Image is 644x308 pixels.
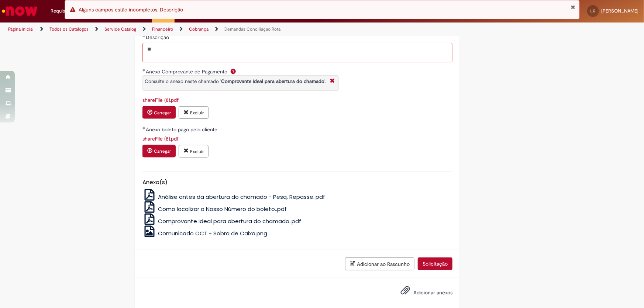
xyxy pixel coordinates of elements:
span: Consulte o anexo neste chamado ' '. [145,78,326,84]
span: Requisições [51,7,76,15]
span: Adicionar anexos [413,289,452,296]
i: Fechar More information Por question_anexo_comprovante_pagamento [328,77,337,85]
strong: Comprovante ideal para abertura do chamado [221,78,324,84]
button: Solicitação [418,257,452,270]
a: Service Catalog [104,26,136,32]
span: LG [591,8,596,13]
a: Comprovante ideal para abertura do chamado..pdf [142,217,301,225]
button: Adicionar ao Rascunho [345,257,414,270]
a: Cobrança [189,26,209,32]
span: Ajuda para Anexo Comprovante de Pagamento [229,68,238,74]
button: Excluir anexo shareFile (8).pdf [179,145,209,158]
small: Excluir [190,110,204,116]
textarea: Descrição [142,43,452,63]
span: Comprovante ideal para abertura do chamado..pdf [158,217,301,225]
small: Excluir [190,149,204,155]
a: Financeiro [152,26,173,32]
button: Carregar anexo de Anexo boleto pago pelo cliente Required [142,145,176,158]
span: Obrigatório Preenchido [142,69,146,72]
a: Demandas Conciliação Rota [224,26,280,32]
span: [PERSON_NAME] [601,8,638,14]
span: Análise antes da abertura do chamado - Pesq. Repasse..pdf [158,193,325,201]
small: Carregar [154,149,171,155]
span: Obrigatório Preenchido [142,127,146,129]
span: Obrigatório Preenchido [142,34,146,37]
button: Adicionar anexos [399,284,412,301]
a: Análise antes da abertura do chamado - Pesq. Repasse..pdf [142,193,325,201]
h5: Anexo(s) [142,179,452,186]
a: Comunicado OCT - Sobra de Caixa.png [142,229,267,237]
small: Carregar [154,110,171,116]
span: Alguns campos estão incompletos: Descrição [79,6,183,13]
a: Página inicial [8,26,34,32]
span: Anexo boleto pago pelo cliente [146,126,219,133]
a: Todos os Catálogos [49,26,89,32]
a: Como localizar o Nosso Número do boleto..pdf [142,205,287,213]
a: Download de shareFile (8).pdf [142,97,179,103]
button: Carregar anexo de Anexo Comprovante de Pagamento Required [142,106,176,119]
span: Anexo Comprovante de Pagamento [146,68,229,75]
img: ServiceNow [1,4,39,18]
button: Fechar Notificação [571,4,576,10]
ul: Trilhas de página [6,23,424,36]
span: Como localizar o Nosso Número do boleto..pdf [158,205,287,213]
span: Comunicado OCT - Sobra de Caixa.png [158,229,267,237]
span: Descrição [146,34,171,41]
button: Excluir anexo shareFile (8).pdf [179,106,209,119]
a: Download de shareFile (8).pdf [142,135,179,142]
